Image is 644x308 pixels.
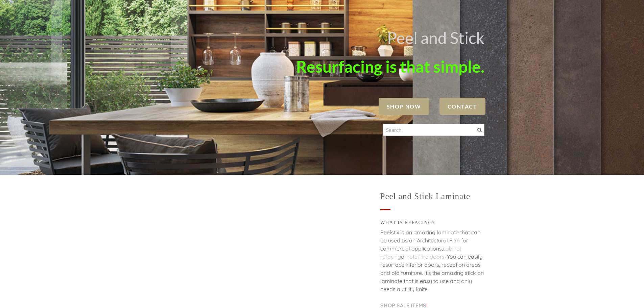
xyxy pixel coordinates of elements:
[387,28,484,47] font: Peel and Stick ​
[380,245,461,260] a: cabinet refacing
[406,253,445,260] a: hotel fire doors
[383,124,484,136] input: Search
[380,217,484,228] h2: WHAT IS REFACING?
[439,98,485,115] a: Contact
[380,188,484,205] h1: Peel and Stick Laminate
[296,57,484,76] font: Resurfacing is that simple.
[477,128,482,132] span: Search
[379,98,429,115] a: SHOP NOW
